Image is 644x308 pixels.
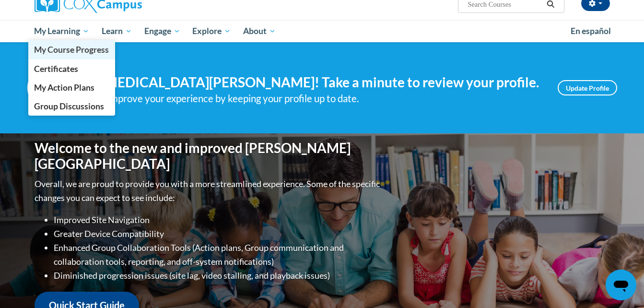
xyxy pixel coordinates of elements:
li: Improved Site Navigation [54,213,382,227]
a: My Learning [28,20,96,42]
span: My Action Plans [34,83,94,93]
a: Learn [95,20,138,42]
li: Enhanced Group Collaboration Tools (Action plans, Group communication and collaboration tools, re... [54,241,382,269]
h4: Hi [MEDICAL_DATA][PERSON_NAME]! Take a minute to review your profile. [85,74,543,91]
a: My Action Plans [28,78,116,97]
span: Engage [144,25,180,37]
div: Main menu [20,20,624,42]
a: Certificates [28,59,116,78]
a: Update Profile [558,80,617,95]
a: Engage [138,20,187,42]
span: My Course Progress [34,45,109,55]
span: En español [571,26,611,36]
div: Help improve your experience by keeping your profile up to date. [85,91,543,107]
p: Overall, we are proud to provide you with a more streamlined experience. Some of the specific cha... [35,177,382,205]
iframe: Button to launch messaging window [606,270,636,300]
span: My Learning [34,25,89,37]
li: Greater Device Compatibility [54,227,382,241]
a: About [237,20,282,42]
span: Explore [192,25,231,37]
h1: Welcome to the new and improved [PERSON_NAME][GEOGRAPHIC_DATA] [35,140,382,172]
span: Group Discussions [34,101,104,111]
img: Profile Image [27,66,70,109]
li: Diminished progression issues (site lag, video stalling, and playback issues) [54,269,382,283]
span: About [243,25,276,37]
span: Certificates [34,64,78,74]
a: Explore [186,20,237,42]
a: En español [564,21,617,41]
span: Learn [102,25,132,37]
a: Group Discussions [28,97,116,116]
a: My Course Progress [28,40,116,59]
